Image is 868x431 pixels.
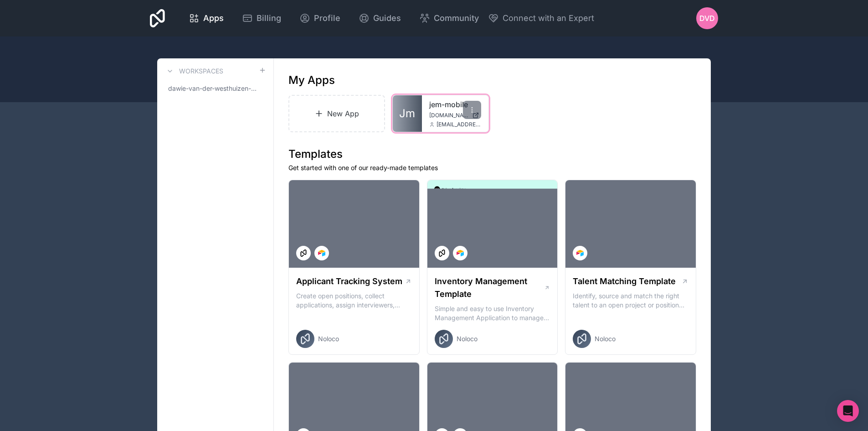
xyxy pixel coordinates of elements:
[288,95,385,132] a: New App
[488,12,594,25] button: Connect with an Expert
[318,334,339,343] span: Noloco
[179,67,223,76] h3: Workspaces
[164,66,223,77] a: Workspaces
[435,275,544,301] h1: Inventory Management Template
[203,12,224,25] span: Apps
[429,112,481,119] a: [DOMAIN_NAME]
[412,8,486,28] a: Community
[699,13,715,24] span: Dvd
[457,334,478,343] span: Noloco
[168,84,259,93] span: dawie-van-der-westhuizen-workspace
[373,12,401,25] span: Guides
[296,275,402,288] h1: Applicant Tracking System
[288,73,335,88] h1: My Apps
[164,80,266,97] a: dawie-van-der-westhuizen-workspace
[595,334,616,343] span: Noloco
[435,304,550,322] p: Simple and easy to use Inventory Management Application to manage your stock, orders and Manufact...
[351,8,408,28] a: Guides
[434,12,479,25] span: Community
[318,249,325,257] img: Airtable Logo
[429,99,481,110] a: jem-mobile
[181,8,231,28] a: Apps
[393,95,422,132] a: Jm
[296,291,412,310] p: Create open positions, collect applications, assign interviewers, centralise candidate feedback a...
[314,12,340,25] span: Profile
[429,112,468,119] span: [DOMAIN_NAME]
[437,121,481,128] span: [EMAIL_ADDRESS][DOMAIN_NAME]
[257,12,281,25] span: Billing
[457,249,464,257] img: Airtable Logo
[573,275,676,288] h1: Talent Matching Template
[292,8,348,28] a: Profile
[288,147,696,161] h1: Templates
[235,8,288,28] a: Billing
[288,163,696,172] p: Get started with one of our ready-made templates
[573,291,688,310] p: Identify, source and match the right talent to an open project or position with our Talent Matchi...
[837,400,859,422] div: Open Intercom Messenger
[576,249,584,257] img: Airtable Logo
[503,12,594,25] span: Connect with an Expert
[399,106,415,121] span: Jm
